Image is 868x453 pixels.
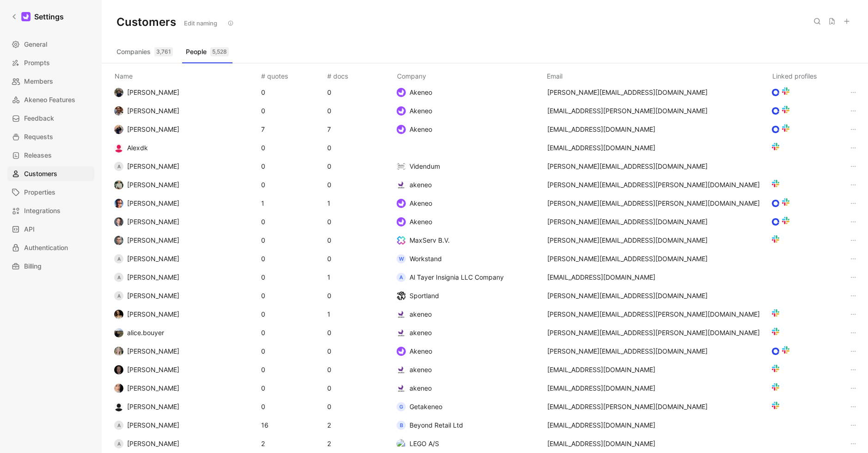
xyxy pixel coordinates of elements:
button: [PERSON_NAME][EMAIL_ADDRESS][DOMAIN_NAME] [544,159,711,174]
a: API [7,222,94,237]
span: akeneo [410,179,432,190]
div: A [114,273,123,282]
h1: Customers [116,15,176,29]
div: W [397,254,406,263]
button: [EMAIL_ADDRESS][PERSON_NAME][DOMAIN_NAME] [544,104,711,118]
a: Properties [7,185,94,200]
td: 0 [259,213,325,231]
span: [PERSON_NAME] [127,236,179,244]
div: 5,528 [210,47,229,56]
a: Customers [7,166,94,181]
button: GGetakeneo [393,399,446,414]
img: 1241351144246_be67e91677a9b400d3f9_192.jpg [114,365,123,374]
span: Beyond Retail Ltd [410,420,463,431]
img: 3272188975060_9af67593a61f6eeaf860_192.jpg [114,347,123,356]
span: [EMAIL_ADDRESS][PERSON_NAME][DOMAIN_NAME] [547,107,708,115]
span: Requests [24,131,53,142]
td: 0 [259,157,325,176]
td: 16 [259,416,325,435]
span: Authentication [24,242,68,253]
button: [EMAIL_ADDRESS][DOMAIN_NAME] [544,270,659,285]
img: logo [397,236,406,245]
div: A [114,162,123,171]
img: logo [397,384,406,393]
span: [PERSON_NAME] [127,347,179,355]
span: [PERSON_NAME][EMAIL_ADDRESS][DOMAIN_NAME] [547,255,708,263]
a: Requests [7,129,94,144]
button: [PERSON_NAME] [111,307,183,322]
div: B [397,421,406,430]
button: [PERSON_NAME] [111,196,183,211]
td: 0 [325,231,391,250]
span: Akeneo [410,216,432,227]
button: [PERSON_NAME][EMAIL_ADDRESS][DOMAIN_NAME] [544,85,711,100]
span: [PERSON_NAME] [127,292,179,300]
td: 0 [259,102,325,120]
button: A[PERSON_NAME] [111,436,183,451]
td: 2 [325,416,391,435]
button: [PERSON_NAME][EMAIL_ADDRESS][PERSON_NAME][DOMAIN_NAME] [544,196,763,211]
span: akeneo [410,309,432,320]
button: [EMAIL_ADDRESS][DOMAIN_NAME] [544,141,659,155]
button: logoakeneo [393,178,435,192]
span: akeneo [410,364,432,375]
img: logo [397,365,406,374]
td: 0 [325,342,391,361]
a: Prompts [7,55,94,70]
span: [PERSON_NAME][EMAIL_ADDRESS][DOMAIN_NAME] [547,162,708,170]
span: [PERSON_NAME][EMAIL_ADDRESS][PERSON_NAME][DOMAIN_NAME] [547,181,760,189]
img: bd38edc8385bcc076041d64029e2c1a9.jpg [114,402,123,411]
button: [PERSON_NAME][EMAIL_ADDRESS][PERSON_NAME][DOMAIN_NAME] [544,178,763,192]
span: [PERSON_NAME] [127,366,179,373]
button: logoakeneo [393,307,435,322]
img: logo [397,125,406,134]
td: 0 [259,231,325,250]
button: AAl Tayer Insignia LLC Company [393,270,507,285]
span: [PERSON_NAME][EMAIL_ADDRESS][DOMAIN_NAME] [547,236,708,244]
button: [PERSON_NAME] [111,381,183,396]
span: Members [24,76,53,87]
button: [PERSON_NAME][EMAIL_ADDRESS][DOMAIN_NAME] [544,214,711,229]
td: 0 [259,361,325,379]
td: 0 [259,398,325,416]
button: [EMAIL_ADDRESS][DOMAIN_NAME] [544,381,659,396]
img: 734435584035_911b480b3e27f7f21471_192.jpg [114,199,123,208]
button: logoSportland [393,288,442,303]
button: logoAkeneo [393,196,435,211]
td: 0 [325,361,391,379]
button: Alexdk [111,141,151,155]
a: Akeneo Features [7,92,94,107]
img: b4e500a1be7cad9d456f8d80fe62e06b.jpg [114,143,123,153]
span: Akeneo [410,105,432,116]
span: [PERSON_NAME] [127,421,179,429]
img: 9135355959925_7a8e2ffce06bca7f00ee_192.jpg [114,180,123,190]
span: akeneo [410,327,432,338]
td: 0 [325,398,391,416]
img: logo [397,217,406,226]
span: akeneo [410,383,432,394]
td: 0 [259,305,325,324]
span: Company [393,72,430,80]
span: Integrations [24,205,61,216]
td: 1 [259,194,325,213]
button: [PERSON_NAME][EMAIL_ADDRESS][DOMAIN_NAME] [544,233,711,248]
span: [EMAIL_ADDRESS][DOMAIN_NAME] [547,125,655,133]
span: [EMAIL_ADDRESS][DOMAIN_NAME] [547,366,655,373]
th: Linked profiles [770,63,846,86]
td: 0 [259,268,325,287]
div: A [114,439,123,448]
th: # docs [325,63,391,86]
td: 0 [259,287,325,305]
span: [PERSON_NAME][EMAIL_ADDRESS][DOMAIN_NAME] [547,88,708,96]
button: logoAkeneo [393,122,435,137]
a: Integrations [7,203,94,218]
button: People [182,44,232,59]
div: A [114,254,123,263]
div: A [114,421,123,430]
span: [PERSON_NAME] [127,199,179,207]
span: [PERSON_NAME] [127,403,179,410]
span: [EMAIL_ADDRESS][PERSON_NAME][DOMAIN_NAME] [547,403,708,410]
span: [EMAIL_ADDRESS][DOMAIN_NAME] [547,440,655,447]
span: Prompts [24,57,50,68]
td: 0 [325,287,391,305]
